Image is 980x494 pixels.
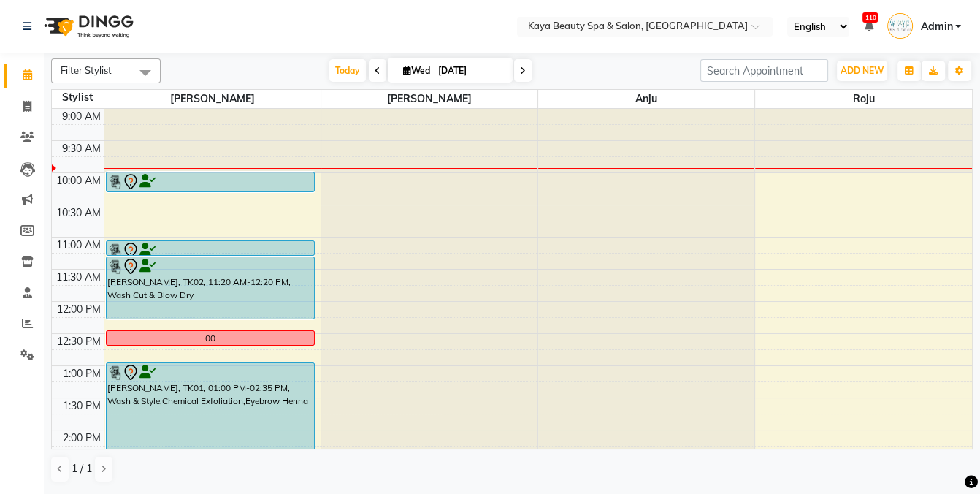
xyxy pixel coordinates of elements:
[862,12,878,23] span: 110
[60,430,104,446] div: 2:00 PM
[59,109,104,124] div: 9:00 AM
[60,366,104,381] div: 1:00 PM
[60,398,104,414] div: 1:30 PM
[53,173,104,189] div: 10:00 AM
[72,461,92,476] span: 1 / 1
[53,270,104,285] div: 11:30 AM
[329,59,366,82] span: Today
[864,20,873,33] a: 110
[107,257,315,319] div: [PERSON_NAME], TK02, 11:20 AM-12:20 PM, Wash Cut & Blow Dry
[321,90,537,108] span: [PERSON_NAME]
[53,237,104,253] div: 11:00 AM
[841,65,884,76] span: ADD NEW
[52,90,104,105] div: Stylist
[837,61,887,81] button: ADD NEW
[205,332,215,345] div: 00
[54,334,104,349] div: 12:30 PM
[104,90,321,108] span: [PERSON_NAME]
[399,65,434,76] span: Wed
[53,205,104,221] div: 10:30 AM
[61,64,112,76] span: Filter Stylist
[59,141,104,156] div: 9:30 AM
[920,19,952,34] span: Admin
[700,59,828,82] input: Search Appointment
[54,302,104,317] div: 12:00 PM
[434,60,507,82] input: 2025-09-03
[538,90,754,108] span: Anju
[107,363,315,461] div: [PERSON_NAME], TK01, 01:00 PM-02:35 PM, Wash & Style,Chemical Exfoliation,Eyebrow Henna
[887,13,913,39] img: Admin
[107,172,315,191] div: [PERSON_NAME], TK02, 10:00 AM-11:20 AM, Single Color Process
[37,6,137,47] img: logo
[107,241,315,255] div: [PERSON_NAME], TK02, 10:00 AM-11:20 AM, Single Color Process
[755,90,972,108] span: Roju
